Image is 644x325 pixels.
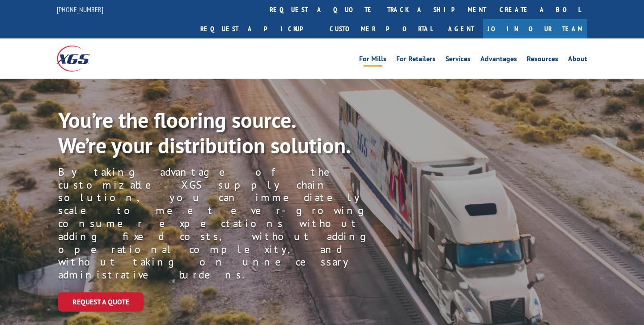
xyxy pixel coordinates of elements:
[439,19,483,38] a: Agent
[396,55,436,65] a: For Retailers
[58,292,144,312] a: Request a Quote
[323,19,439,38] a: Customer Portal
[58,166,402,282] p: By taking advantage of the customizable XGS supply chain solution, you can immediately scale to m...
[445,55,470,65] a: Services
[483,19,587,38] a: Join Our Team
[58,107,370,159] p: You’re the flooring source. We’re your distribution solution.
[359,55,386,65] a: For Mills
[527,55,558,65] a: Resources
[194,19,323,38] a: Request a pickup
[57,5,103,14] a: [PHONE_NUMBER]
[480,55,517,65] a: Advantages
[568,55,587,65] a: About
